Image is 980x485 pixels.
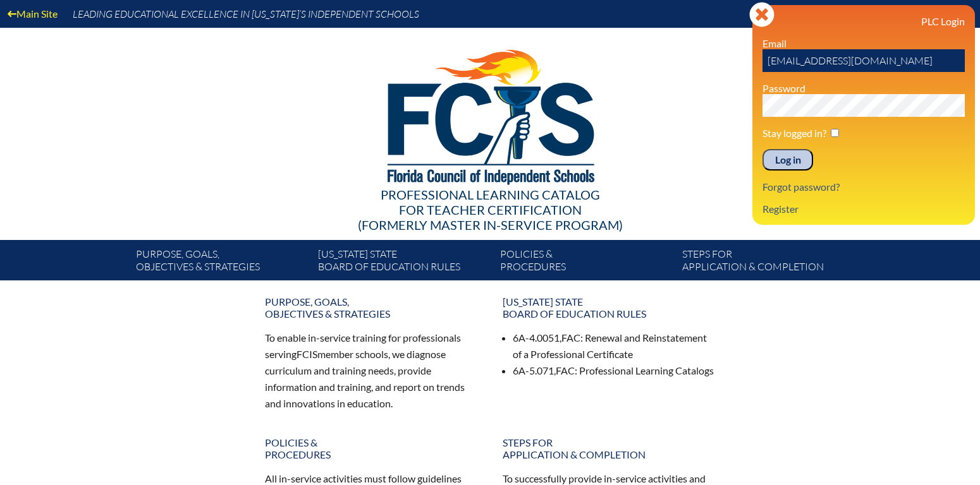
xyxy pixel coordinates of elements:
[399,202,582,217] span: for Teacher Certification
[763,82,805,94] label: Password
[763,127,826,139] label: Stay logged in?
[677,245,859,280] a: Steps forapplication & completion
[763,149,813,171] input: Log in
[297,348,317,360] span: FCIS
[257,290,485,325] a: Purpose, goals,objectives & strategies
[3,5,63,22] a: Main Site
[556,364,575,376] span: FAC
[513,330,715,362] li: 6A-4.0051, : Renewal and Reinstatement of a Professional Certificate
[257,431,485,465] a: Policies &Procedures
[126,187,854,232] div: Professional Learning Catalog (formerly Master In-service Program)
[749,2,775,27] svg: Close
[495,245,677,280] a: Policies &Procedures
[495,290,723,325] a: [US_STATE] StateBoard of Education rules
[313,245,495,280] a: [US_STATE] StateBoard of Education rules
[495,431,723,465] a: Steps forapplication & completion
[131,245,313,280] a: Purpose, goals,objectives & strategies
[757,178,845,195] a: Forgot password?
[757,200,804,217] a: Register
[763,15,965,27] h3: PLC Login
[561,332,580,344] span: FAC
[763,37,787,49] label: Email
[513,362,715,379] li: 6A-5.071, : Professional Learning Catalogs
[265,330,477,411] p: To enable in-service training for professionals serving member schools, we diagnose curriculum an...
[360,28,621,200] img: FCISlogo221.eps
